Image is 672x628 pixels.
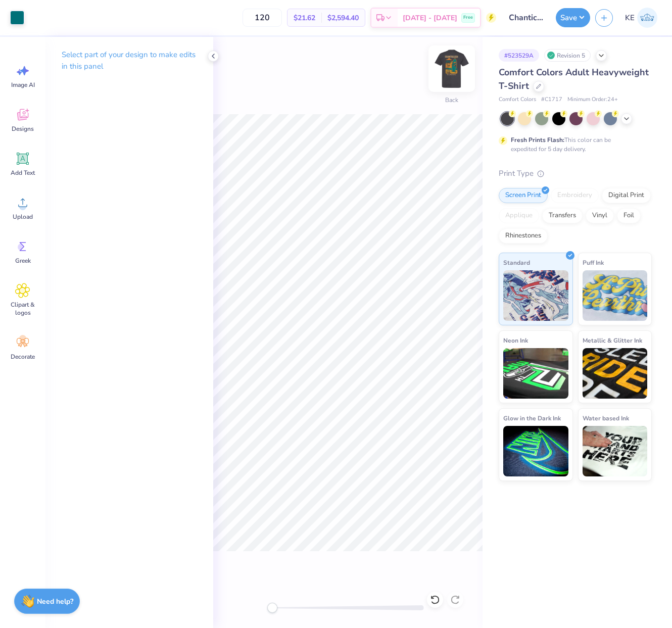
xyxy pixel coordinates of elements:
strong: Need help? [37,597,73,606]
div: Vinyl [586,208,614,223]
div: This color can be expedited for 5 day delivery. [511,135,635,154]
span: Free [463,14,473,21]
span: # C1717 [541,95,562,104]
div: Rhinestones [499,228,548,244]
div: Accessibility label [267,603,277,613]
img: Glow in the Dark Ink [503,426,568,476]
span: Water based Ink [583,413,629,423]
img: Standard [503,270,568,321]
p: Select part of your design to make edits in this panel [62,49,197,72]
span: Comfort Colors Adult Heavyweight T-Shirt [499,66,649,92]
img: Puff Ink [583,270,648,321]
div: # 523529A [499,49,539,62]
div: Embroidery [551,188,599,203]
div: Print Type [499,168,652,179]
span: Metallic & Glitter Ink [583,335,642,346]
span: Comfort Colors [499,95,536,104]
img: Kent Everic Delos Santos [637,8,657,28]
div: Digital Print [602,188,651,203]
span: Add Text [11,169,35,177]
div: Back [445,95,458,105]
span: Standard [503,257,530,268]
span: Image AI [11,81,35,89]
input: Untitled Design [501,8,551,28]
img: Water based Ink [583,426,648,476]
span: Clipart & logos [6,301,39,317]
button: Save [556,8,590,27]
img: Metallic & Glitter Ink [583,348,648,399]
span: Neon Ink [503,335,528,346]
span: $2,594.40 [327,13,359,23]
span: $21.62 [294,13,315,23]
span: Minimum Order: 24 + [567,95,618,104]
div: Foil [617,208,641,223]
span: Designs [12,125,34,133]
span: Decorate [11,353,35,361]
div: Screen Print [499,188,548,203]
img: Back [431,49,472,89]
span: KE [625,12,635,24]
span: Puff Ink [583,257,604,268]
div: Applique [499,208,539,223]
a: KE [620,8,662,28]
div: Transfers [542,208,583,223]
strong: Fresh Prints Flash: [511,136,564,144]
input: – – [243,9,282,27]
span: Greek [15,257,31,265]
span: [DATE] - [DATE] [403,13,457,23]
img: Neon Ink [503,348,568,399]
span: Upload [13,213,33,221]
span: Glow in the Dark Ink [503,413,561,423]
div: Revision 5 [544,49,591,62]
